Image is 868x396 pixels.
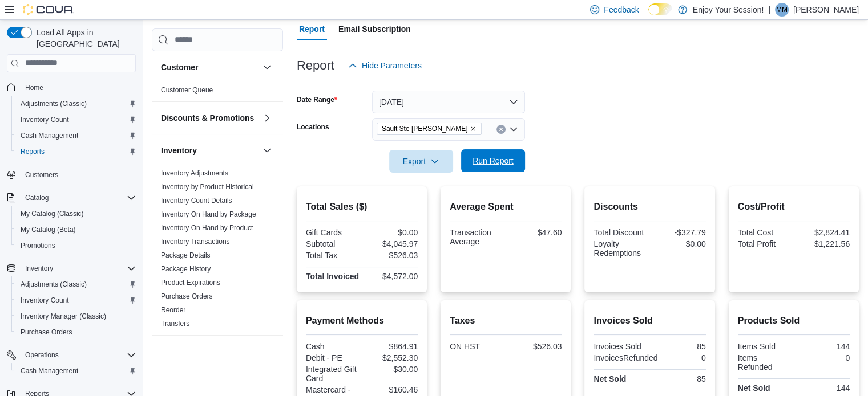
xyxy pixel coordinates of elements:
button: Cash Management [11,363,140,379]
span: Promotions [16,239,136,252]
h2: Payment Methods [306,314,418,328]
a: Purchase Orders [161,292,213,300]
p: | [768,3,770,17]
h2: Total Sales ($) [306,200,418,214]
h2: Invoices Sold [594,314,705,328]
strong: Total Invoiced [306,272,359,281]
span: Catalog [25,193,49,202]
button: Open list of options [509,125,518,134]
button: Customers [2,166,140,183]
a: Adjustments (Classic) [16,97,91,111]
button: Promotions [11,238,140,254]
div: $526.03 [364,251,418,260]
button: Run Report [461,149,525,172]
span: Adjustments (Classic) [16,277,136,291]
a: Reports [16,145,49,158]
button: Discounts & Promotions [260,111,274,125]
div: Total Profit [738,239,792,248]
h3: Loyalty [161,346,189,357]
span: Sault Ste [PERSON_NAME] [382,123,468,134]
div: InvoicesRefunded [594,353,657,362]
button: Operations [2,347,140,363]
button: Adjustments (Classic) [11,96,140,112]
span: Export [396,150,446,173]
button: Customer [161,62,258,73]
a: Inventory On Hand by Package [161,210,256,218]
span: Purchase Orders [21,328,72,337]
span: Adjustments (Classic) [21,280,87,289]
a: Customers [21,168,63,182]
span: Product Expirations [161,278,220,287]
span: Adjustments (Classic) [16,97,136,111]
h3: Inventory [161,145,197,156]
a: Inventory Transactions [161,238,230,246]
div: $160.46 [364,385,418,394]
button: Clear input [496,125,506,134]
h2: Average Spent [450,200,562,214]
span: My Catalog (Classic) [16,207,136,221]
h2: Products Sold [738,314,850,328]
div: 0 [663,353,706,362]
p: Enjoy Your Session! [693,3,764,17]
input: Dark Mode [648,3,672,15]
button: Inventory Count [11,292,140,308]
div: 144 [796,383,850,393]
span: Inventory Count [21,296,69,305]
div: Meghan Monk [775,3,789,17]
div: $4,572.00 [364,272,418,281]
span: Cash Management [21,366,78,375]
div: Invoices Sold [594,342,647,351]
button: Loyalty [260,345,274,358]
span: Cash Management [16,364,136,378]
span: Operations [21,348,136,362]
div: Total Tax [306,251,360,260]
span: Inventory Count [21,115,69,124]
span: My Catalog (Beta) [21,225,76,234]
span: Purchase Orders [161,292,213,301]
a: Reorder [161,306,185,314]
span: MM [776,3,788,17]
div: Loyalty Redemptions [594,239,647,258]
div: $1,221.56 [796,239,850,248]
span: Inventory Count [16,293,136,307]
button: [DATE] [372,91,525,113]
div: $47.60 [508,228,562,237]
button: Inventory [161,145,258,156]
button: Purchase Orders [11,324,140,340]
div: $30.00 [364,365,418,374]
div: 85 [652,374,706,383]
div: $0.00 [652,239,706,248]
span: Package Details [161,251,211,260]
button: Adjustments (Classic) [11,276,140,292]
button: Cash Management [11,128,140,144]
p: [PERSON_NAME] [793,3,859,17]
span: Operations [25,350,59,360]
h3: Report [297,59,334,72]
div: 85 [652,342,706,351]
button: Discounts & Promotions [161,112,258,124]
button: Remove Sault Ste Marie from selection in this group [470,125,477,132]
div: Cash [306,342,360,351]
a: Inventory Manager (Classic) [16,309,111,323]
span: Customers [25,170,58,179]
span: Reorder [161,305,185,315]
div: $4,045.97 [364,239,418,248]
div: Inventory [152,166,283,335]
button: Inventory [2,260,140,276]
a: Promotions [16,239,60,252]
button: Inventory [260,144,274,157]
button: Catalog [21,191,53,205]
a: Package Details [161,251,211,259]
span: Inventory Manager (Classic) [21,312,106,321]
button: My Catalog (Beta) [11,222,140,238]
span: Inventory Count Details [161,196,232,205]
span: Feedback [604,4,639,15]
a: Adjustments (Classic) [16,277,91,291]
a: Transfers [161,320,189,328]
a: Inventory Count [16,293,74,307]
h3: Customer [161,62,198,73]
span: My Catalog (Beta) [16,223,136,236]
span: Inventory [25,264,53,273]
span: Reports [16,145,136,158]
